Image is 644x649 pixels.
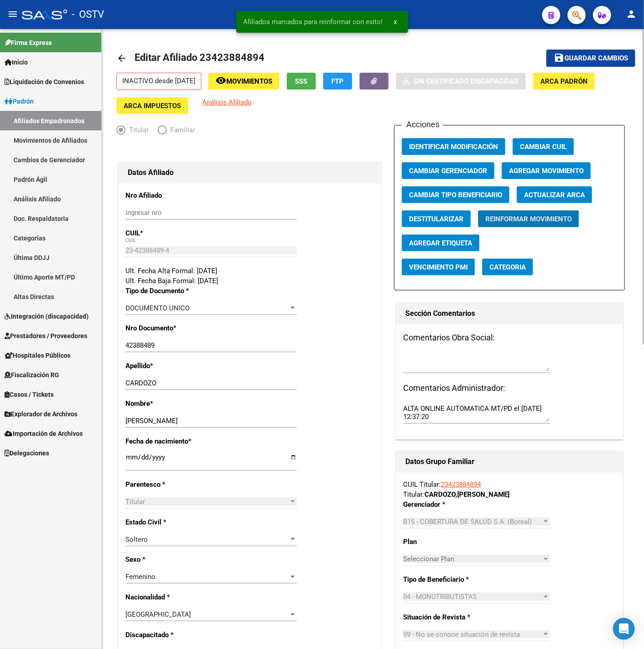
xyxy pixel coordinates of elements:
p: INACTIVO desde [DATE] [116,73,201,90]
span: Editar Afiliado 23423884894 [135,52,265,63]
button: Cambiar Gerenciador [402,162,494,179]
button: Cambiar CUIL [513,138,574,155]
div: CUIL Titular: Titular: [403,479,616,499]
button: Cambiar Tipo Beneficiario [402,186,509,203]
span: - OSTV [72,5,104,25]
span: FTP [332,77,344,85]
span: ARCA Padrón [540,77,588,85]
h1: Datos Grupo Familiar [405,454,614,469]
button: Destitularizar [402,210,471,227]
button: Actualizar ARCA [517,186,592,203]
p: Nro Documento [125,323,200,333]
p: Tipo de Beneficiario * [403,574,472,584]
span: B15 - COBERTURA DE SALUD S.A. (Boreal) [403,518,532,526]
span: Cambiar Tipo Beneficiario [409,191,502,199]
span: Vencimiento PMI [409,263,468,271]
span: Hospitales Públicos [5,350,70,360]
span: Soltero [125,535,148,544]
span: Fiscalización RG [5,370,59,380]
span: Titular [125,125,149,135]
button: x [387,14,404,30]
p: Fecha de nacimiento [125,436,200,446]
h3: Acciones [402,118,443,131]
mat-radio-group: Elija una opción [116,128,204,136]
p: Parentesco * [125,479,200,489]
p: Nacionalidad * [125,592,200,602]
mat-icon: arrow_back [116,53,127,64]
mat-icon: remove_red_eye [215,75,226,86]
span: Delegaciones [5,448,49,458]
div: Ult. Fecha Baja Formal: [DATE] [125,276,374,286]
span: [GEOGRAPHIC_DATA] [125,610,191,619]
p: Situación de Revista * [403,612,472,622]
p: Tipo de Documento * [125,286,200,296]
span: Movimientos [226,77,272,85]
strong: CARDOZO [PERSON_NAME] [424,490,509,499]
span: Casos / Tickets [5,389,54,399]
span: Sin Certificado Discapacidad [414,77,519,85]
p: Sexo * [125,554,200,564]
p: Estado Civil * [125,517,200,527]
div: Ult. Fecha Alta Formal: [DATE] [125,266,374,276]
button: Identificar Modificación [402,138,505,155]
span: Integración (discapacidad) [5,311,89,321]
span: Afiliados marcados para reinformar con exito! [244,17,383,26]
span: Agregar Etiqueta [409,239,472,247]
span: SSS [295,77,308,85]
span: Femenino [125,573,155,581]
a: 23423884894 [441,480,481,489]
button: SSS [287,73,316,90]
button: Movimientos [208,73,280,90]
p: Gerenciador * [403,499,472,509]
p: Discapacitado * [125,630,200,640]
span: 04 - MONOTRIBUTISTAS [403,593,477,601]
span: Actualizar ARCA [524,191,585,199]
span: Destitularizar [409,215,464,223]
span: Seleccionar Plan [403,555,542,563]
span: DOCUMENTO UNICO [125,304,190,312]
span: Análisis Afiliado [202,98,252,106]
h1: Datos Afiliado [128,165,372,180]
mat-icon: menu [7,9,18,20]
span: Firma Express [5,38,52,48]
span: Explorador de Archivos [5,409,77,419]
p: CUIL [125,228,200,238]
button: Guardar cambios [546,50,635,66]
p: Nro Afiliado [125,190,200,200]
span: Titular [125,498,145,506]
button: Agregar Movimiento [502,162,591,179]
p: Plan [403,537,472,547]
span: Reinformar Movimiento [485,215,572,223]
h3: Comentarios Administrador: [403,382,616,394]
p: Apellido [125,361,200,371]
mat-icon: person [626,9,637,20]
button: Sin Certificado Discapacidad [396,73,526,90]
h3: Comentarios Obra Social: [403,331,616,344]
span: Cambiar CUIL [520,143,567,151]
span: Guardar cambios [564,55,628,63]
button: FTP [323,73,352,90]
button: Vencimiento PMI [402,259,475,275]
span: ARCA Impuestos [124,102,181,110]
div: Open Intercom Messenger [613,618,635,640]
span: 99 - No se conoce situación de revista [403,630,520,639]
span: Agregar Movimiento [509,167,584,175]
span: Categoria [489,263,526,271]
mat-icon: save [554,52,564,63]
button: ARCA Impuestos [116,97,188,114]
span: , [455,490,457,499]
p: Nombre [125,399,200,409]
span: Liquidación de Convenios [5,77,84,87]
span: Importación de Archivos [5,429,83,439]
span: Familiar [167,125,195,135]
button: Reinformar Movimiento [478,210,579,227]
span: Inicio [5,57,28,67]
button: Agregar Etiqueta [402,235,479,251]
span: Prestadores / Proveedores [5,331,87,341]
span: Identificar Modificación [409,143,498,151]
button: ARCA Padrón [533,73,595,90]
button: Categoria [482,259,533,275]
h1: Sección Comentarios [405,306,614,321]
span: Padrón [5,96,34,106]
span: x [394,18,397,26]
